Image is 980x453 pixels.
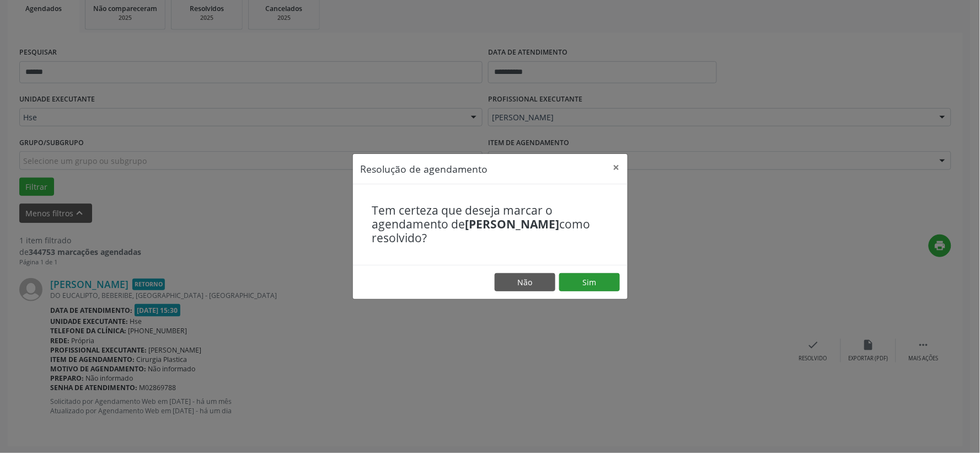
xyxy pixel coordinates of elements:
[606,154,628,181] button: Close
[465,216,560,232] b: [PERSON_NAME]
[495,273,555,292] button: Não
[559,273,620,292] button: Sim
[372,204,608,246] h4: Tem certeza que deseja marcar o agendamento de como resolvido?
[361,162,488,176] h5: Resolução de agendamento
